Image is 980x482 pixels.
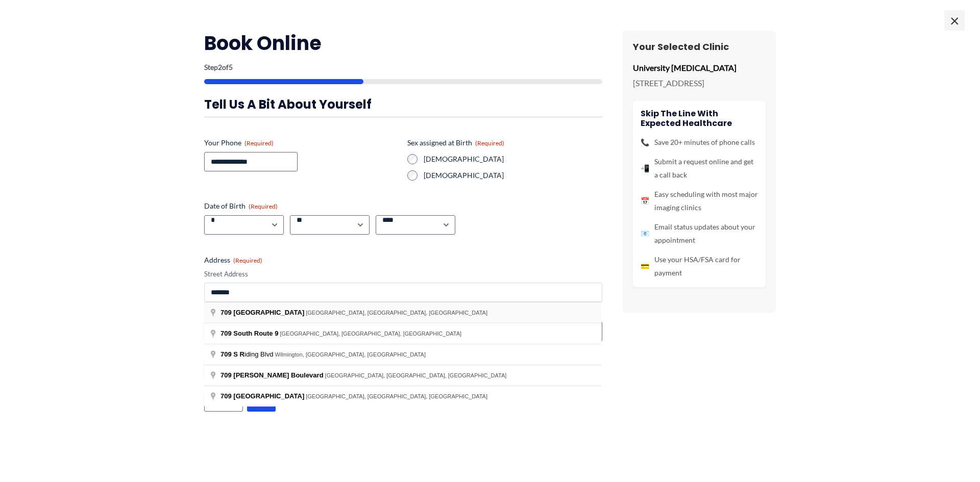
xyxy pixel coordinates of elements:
h4: Skip the line with Expected Healthcare [641,109,758,128]
span: [GEOGRAPHIC_DATA] [233,392,304,400]
span: 709 [220,371,232,379]
li: Email status updates about your appointment [641,220,758,247]
span: [GEOGRAPHIC_DATA], [GEOGRAPHIC_DATA], [GEOGRAPHIC_DATA] [280,331,461,337]
span: [GEOGRAPHIC_DATA] [233,309,304,316]
legend: Sex assigned at Birth [407,138,504,148]
span: [GEOGRAPHIC_DATA], [GEOGRAPHIC_DATA], [GEOGRAPHIC_DATA] [306,310,487,316]
span: × [944,10,965,31]
span: 📲 [641,162,649,175]
span: 5 [229,63,233,71]
li: Easy scheduling with most major imaging clinics [641,188,758,214]
span: (Required) [249,202,278,210]
p: Step of [204,64,602,71]
span: 709 [220,350,232,358]
h2: Book Online [204,31,602,56]
span: 709 [220,392,232,400]
span: 2 [218,63,222,71]
span: S R [233,350,244,358]
span: [GEOGRAPHIC_DATA], [GEOGRAPHIC_DATA], [GEOGRAPHIC_DATA] [325,372,507,378]
li: Use your HSA/FSA card for payment [641,253,758,280]
span: [GEOGRAPHIC_DATA], [GEOGRAPHIC_DATA], [GEOGRAPHIC_DATA] [306,393,487,399]
h3: Tell us a bit about yourself [204,96,602,112]
span: (Required) [475,139,504,147]
span: 📧 [641,227,649,240]
label: [DEMOGRAPHIC_DATA] [424,154,602,164]
label: Street Address [204,269,602,279]
li: Save 20+ minutes of phone calls [641,136,758,149]
legend: Date of Birth [204,201,278,211]
span: (Required) [244,139,274,147]
span: (Required) [233,257,262,264]
span: 📞 [641,136,649,149]
li: Submit a request online and get a call back [641,155,758,182]
span: iding Blvd [220,350,275,358]
p: [STREET_ADDRESS] [633,75,766,91]
span: Wilmington, [GEOGRAPHIC_DATA], [GEOGRAPHIC_DATA] [275,351,426,358]
span: South Route 9 [233,329,278,337]
p: University [MEDICAL_DATA] [633,60,766,75]
span: 💳 [641,260,649,273]
span: 📅 [641,194,649,208]
span: 709 [220,309,232,316]
label: Your Phone [204,138,399,148]
legend: Address [204,255,262,265]
h3: Your Selected Clinic [633,41,766,53]
span: [PERSON_NAME] Boulevard [233,371,323,379]
span: 709 [220,329,232,337]
label: [DEMOGRAPHIC_DATA] [424,170,602,181]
